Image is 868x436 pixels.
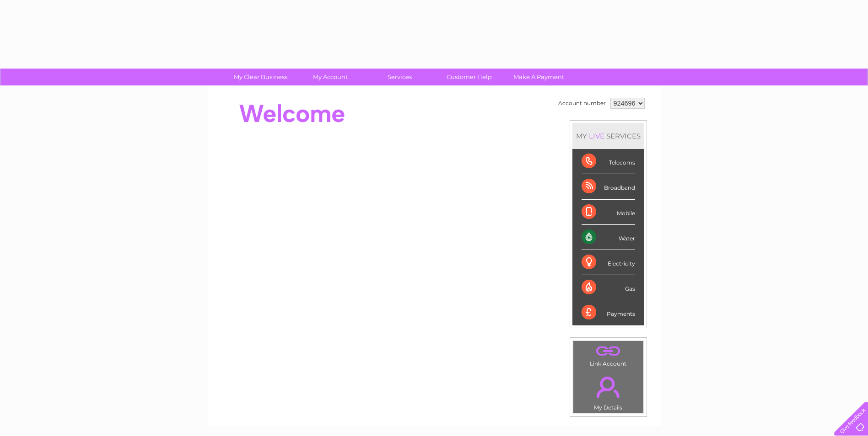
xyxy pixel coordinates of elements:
a: Make A Payment [501,69,577,85]
a: Customer Help [431,69,507,85]
div: LIVE [587,132,606,140]
td: Link Account [573,340,644,369]
div: Payments [582,300,635,325]
div: Broadband [582,174,635,199]
a: . [576,343,641,359]
a: Services [362,69,437,85]
div: Electricity [582,250,635,275]
a: My Account [292,69,368,85]
a: . [576,371,641,403]
div: Water [582,225,635,250]
td: Account number [556,96,608,111]
div: Mobile [582,200,635,225]
div: MY SERVICES [572,123,644,149]
td: My Details [573,369,644,414]
div: Gas [582,275,635,300]
a: My Clear Business [223,69,298,85]
div: Telecoms [582,149,635,174]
